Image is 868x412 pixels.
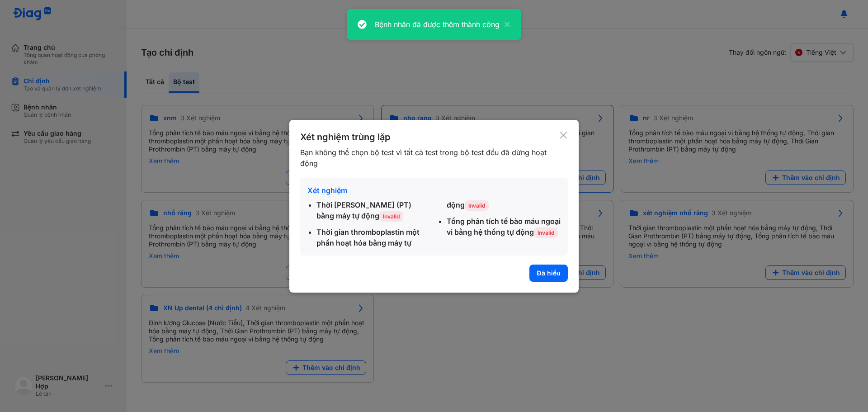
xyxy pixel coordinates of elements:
div: Bạn không thể chọn bộ test vì tất cả test trong bộ test đều đã dừng hoạt động [300,147,559,169]
span: Invalid [465,200,489,211]
div: Thời [PERSON_NAME] (PT) bằng máy tự động [316,199,430,221]
span: Invalid [534,227,558,238]
button: Đã hiểu [529,265,568,282]
div: Xét nghiệm [307,185,561,196]
div: Bệnh nhân đã được thêm thành công [375,19,500,30]
button: close [500,19,510,30]
div: Xét nghiệm trùng lặp [300,131,559,143]
span: Invalid [379,211,403,222]
div: Tổng phân tích tế bào máu ngoại vi bằng hệ thống tự động [447,216,561,237]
